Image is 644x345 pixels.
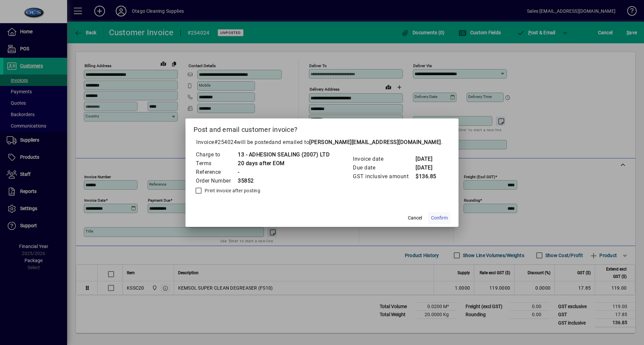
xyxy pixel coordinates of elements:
td: 35852 [237,177,330,185]
td: Due date [353,163,415,172]
h2: Post and email customer invoice? [185,118,459,138]
td: Terms [196,159,237,168]
span: Cancel [408,214,422,221]
b: [PERSON_NAME][EMAIL_ADDRESS][DOMAIN_NAME] [309,139,441,145]
span: Confirm [431,214,448,221]
td: GST inclusive amount [353,172,415,181]
span: and emailed to [272,139,441,145]
td: - [237,168,330,177]
td: [DATE] [415,163,442,172]
td: 13 - ADHESION SEALING (2007) LTD [237,150,330,159]
td: Invoice date [353,155,415,163]
td: [DATE] [415,155,442,163]
button: Cancel [404,212,426,224]
td: $136.85 [415,172,442,181]
p: Invoice will be posted . [194,138,450,146]
td: Charge to [196,150,237,159]
span: #254024 [214,139,237,145]
td: 20 days after EOM [237,159,330,168]
button: Confirm [428,212,450,224]
td: Reference [196,168,237,177]
td: Order Number [196,177,237,185]
label: Print invoice after posting [203,187,260,194]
